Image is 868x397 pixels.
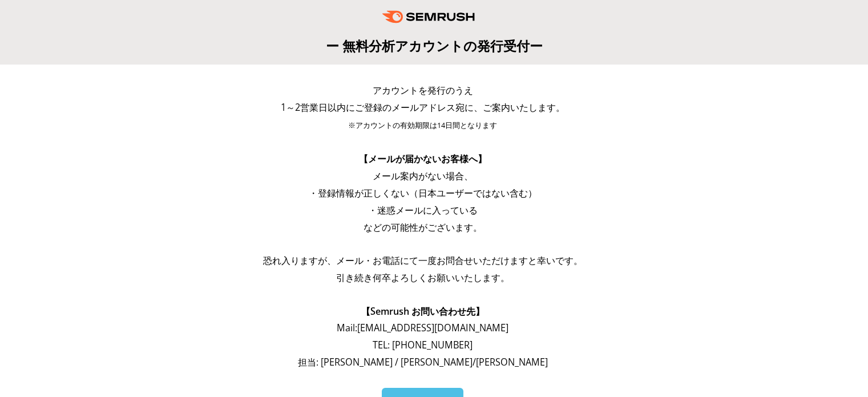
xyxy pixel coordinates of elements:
span: メール案内がない場合、 [373,170,473,182]
span: 【Semrush お問い合わせ先】 [361,305,485,318]
span: TEL: [PHONE_NUMBER] [373,339,473,351]
span: 引き続き何卒よろしくお願いいたします。 [336,271,510,284]
span: ・迷惑メールに入っている [368,204,478,216]
span: Mail: [EMAIL_ADDRESS][DOMAIN_NAME] [337,322,508,334]
span: ※アカウントの有効期限は14日間となります [348,121,497,130]
span: アカウントを発行のうえ [373,84,473,97]
span: 【メールが届かないお客様へ】 [359,153,487,165]
span: 恐れ入りますが、メール・お電話にて一度お問合せいただけますと幸いです。 [263,254,583,267]
span: ー 無料分析アカウントの発行受付ー [326,37,543,55]
span: 担当: [PERSON_NAME] / [PERSON_NAME]/[PERSON_NAME] [298,356,548,368]
span: 1～2営業日以内にご登録のメールアドレス宛に、ご案内いたします。 [281,101,565,114]
span: などの可能性がございます。 [364,221,482,234]
span: ・登録情報が正しくない（日本ユーザーではない含む） [309,187,537,199]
